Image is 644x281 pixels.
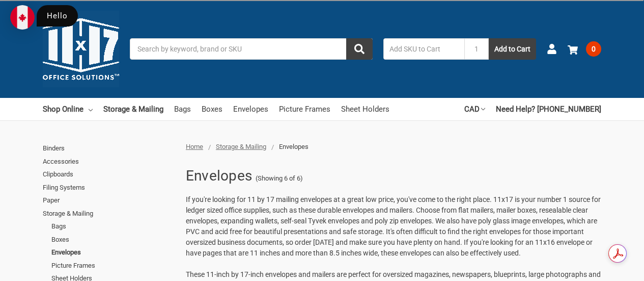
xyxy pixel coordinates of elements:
span: (Showing 6 of 6) [256,173,303,184]
a: Sheet Holders [341,98,389,120]
a: Storage & Mailing [103,98,163,120]
img: duty and tax information for Canada [10,5,35,30]
span: If you're looking for 11 by 17 mailing envelopes at a great low price, you've come to the right p... [186,195,601,257]
span: 0 [586,41,601,57]
a: Binders [43,142,175,155]
button: Add to Cart [489,38,536,60]
a: Picture Frames [51,259,175,272]
h1: Envelopes [186,163,252,189]
a: 0 [568,36,601,62]
input: Add SKU to Cart [383,38,464,60]
a: Storage & Mailing [216,143,266,150]
a: Need Help? [PHONE_NUMBER] [496,98,601,120]
a: Clipboards [43,168,175,181]
input: Search by keyword, brand or SKU [130,38,373,60]
a: Boxes [51,233,175,246]
a: Picture Frames [279,98,330,120]
div: Hello [37,5,78,27]
a: Home [186,143,203,150]
a: Shop Online [43,98,93,120]
a: Bags [174,98,191,120]
a: Boxes [202,98,222,120]
a: Envelopes [51,246,175,259]
a: CAD [464,98,485,120]
a: Bags [51,220,175,233]
a: Envelopes [233,98,268,120]
a: Filing Systems [43,181,175,194]
img: 11x17.com [43,11,119,87]
a: Paper [43,194,175,207]
a: Accessories [43,155,175,168]
a: Storage & Mailing [43,207,175,220]
span: Envelopes [279,143,309,150]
